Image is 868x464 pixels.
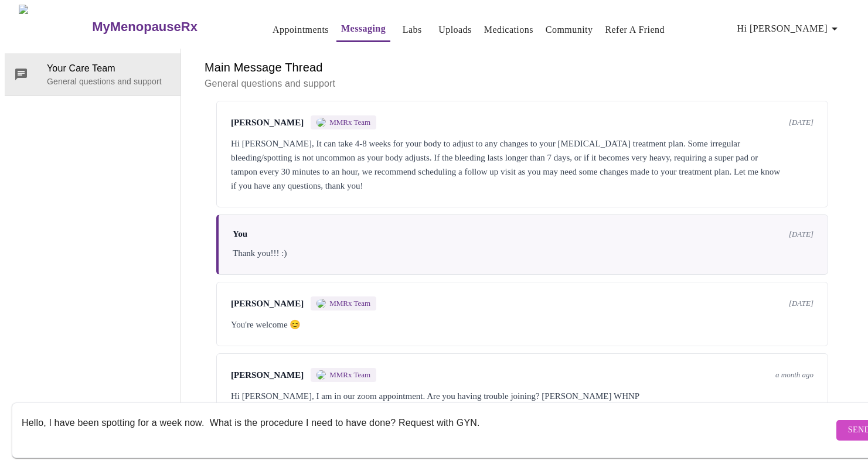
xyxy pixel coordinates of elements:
[231,370,304,380] span: [PERSON_NAME]
[434,18,476,42] button: Uploads
[393,18,431,42] button: Labs
[316,370,326,380] img: MMRX
[268,18,333,42] button: Appointments
[329,118,370,127] span: MMRx Team
[231,299,304,309] span: [PERSON_NAME]
[341,21,386,37] a: Messaging
[316,299,326,308] img: MMRX
[403,22,422,38] a: Labs
[231,318,813,332] div: You're welcome 😊
[91,6,244,47] a: MyMenopauseRx
[329,370,370,380] span: MMRx Team
[22,411,833,449] textarea: Send a message about your appointment
[316,118,326,127] img: MMRX
[789,118,813,127] span: [DATE]
[19,5,91,49] img: MyMenopauseRx Logo
[484,22,533,38] a: Medications
[205,58,840,77] h6: Main Message Thread
[231,118,304,128] span: [PERSON_NAME]
[5,53,181,95] div: Your Care TeamGeneral questions and support
[438,22,472,38] a: Uploads
[775,370,813,380] span: a month ago
[789,230,813,239] span: [DATE]
[273,22,329,38] a: Appointments
[329,299,370,308] span: MMRx Team
[600,18,669,42] button: Refer a Friend
[479,18,538,42] button: Medications
[733,17,846,40] button: Hi [PERSON_NAME]
[47,76,171,87] p: General questions and support
[231,389,813,403] div: Hi [PERSON_NAME], I am in our zoom appointment. Are you having trouble joining? [PERSON_NAME] WHNP
[546,22,593,38] a: Community
[205,77,840,91] p: General questions and support
[605,22,665,38] a: Refer a Friend
[789,299,813,308] span: [DATE]
[233,229,247,239] span: You
[233,246,813,260] div: Thank you!!! :)
[47,62,171,76] span: Your Care Team
[92,19,198,35] h3: MyMenopauseRx
[336,17,390,42] button: Messaging
[541,18,598,42] button: Community
[231,137,813,193] div: Hi [PERSON_NAME], It can take 4-8 weeks for your body to adjust to any changes to your [MEDICAL_D...
[737,21,842,37] span: Hi [PERSON_NAME]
